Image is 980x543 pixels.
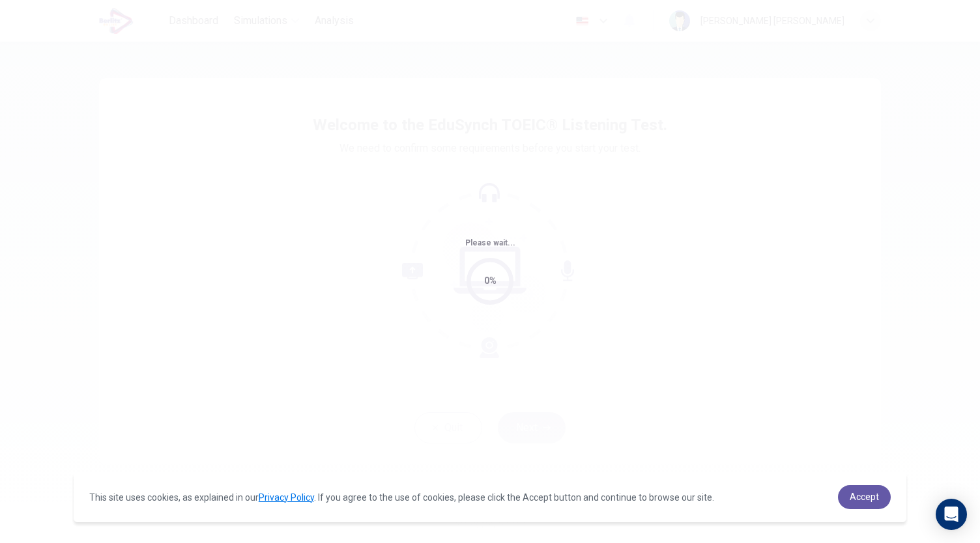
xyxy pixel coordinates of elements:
a: dismiss cookie message [838,485,891,509]
span: Please wait... [465,238,515,247]
span: This site uses cookies, as explained in our . If you agree to the use of cookies, please click th... [89,492,714,503]
div: Open Intercom Messenger [936,499,967,530]
a: Privacy Policy [259,492,314,503]
div: 0% [484,273,497,288]
span: Accept [850,492,879,502]
div: cookieconsent [74,472,906,522]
